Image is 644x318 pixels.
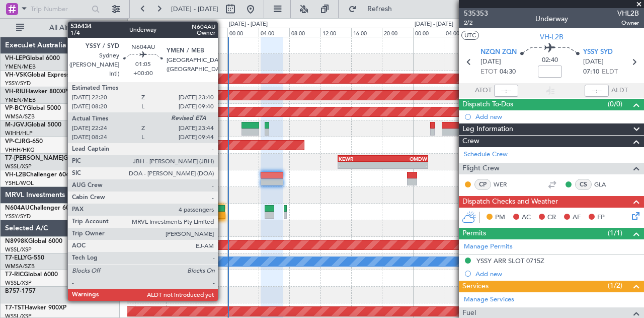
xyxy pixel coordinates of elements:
a: N604AUChallenger 604 [5,205,73,211]
div: 12:00 [135,28,166,37]
a: YSSY/SYD [5,80,31,87]
span: All Aircraft [26,24,106,31]
span: [DATE] [480,57,501,67]
span: N8998K [5,238,28,244]
a: GLA [594,180,617,189]
a: YMEN/MEB [5,63,36,71]
a: VH-L2BChallenger 604 [5,172,69,178]
input: Trip Number [31,2,89,17]
span: T7-TST [5,305,25,311]
span: VH-L2B [540,32,563,42]
span: ETOT [480,67,497,77]
span: 2/2 [464,19,488,27]
a: WER [494,180,516,189]
div: - [339,162,383,168]
span: VH-L2B [5,172,26,178]
div: 04:00 [444,28,474,37]
span: Refresh [359,6,401,13]
button: Refresh [344,1,404,17]
span: PM [495,213,505,223]
div: 04:00 [259,28,289,37]
div: KEWR [339,156,383,162]
span: [DATE] - [DATE] [171,5,218,14]
span: Services [462,281,489,292]
span: (1/1) [608,228,622,238]
span: (1/2) [608,280,622,291]
span: Flight Crew [462,163,500,174]
span: Owner [617,19,639,27]
a: WMSA/SZB [5,263,35,270]
div: OMDW [383,156,427,162]
button: UTC [461,31,479,40]
span: 07:10 [583,67,599,77]
a: VH-VSKGlobal Express XRS [5,72,83,78]
a: Manage Permits [464,242,513,252]
a: VH-RIUHawker 800XP [5,89,67,95]
a: VP-CJRG-650 [5,139,43,145]
div: 20:00 [382,28,413,37]
span: FP [597,213,605,223]
span: VHL2B [617,8,639,19]
a: VHHH/HKG [5,146,35,154]
div: 08:00 [289,28,320,37]
span: Dispatch To-Dos [462,99,513,110]
span: AF [573,213,581,223]
div: 20:00 [197,28,227,37]
a: WSSL/XSP [5,279,32,287]
a: M-JGVJGlobal 5000 [5,122,61,128]
a: VH-LEPGlobal 6000 [5,55,60,61]
div: Add new [475,270,639,278]
a: WSSL/XSP [5,246,32,253]
div: 16:00 [166,28,197,37]
span: N604AU [5,205,30,211]
div: [DATE] - [DATE] [129,20,168,29]
a: T7-[PERSON_NAME]Global 7500 [5,155,98,161]
div: 00:00 [413,28,444,37]
a: T7-TSTHawker 900XP [5,305,66,311]
a: VP-BCYGlobal 5000 [5,105,61,111]
a: T7-ELLYG-550 [5,255,44,261]
span: T7-[PERSON_NAME] [5,155,63,161]
a: Schedule Crew [464,150,508,160]
a: WMSA/SZB [5,113,35,120]
span: YSSY SYD [583,47,613,57]
span: B757-1 [5,288,25,294]
span: 535353 [464,8,488,19]
a: YSHL/WOL [5,179,34,187]
span: M-JGVJ [5,122,27,128]
button: All Aircraft [11,20,109,36]
div: 12:00 [320,28,351,37]
div: Add new [475,112,639,121]
a: WSSL/XSP [5,163,32,170]
span: NZQN ZQN [480,47,517,57]
div: Underway [535,14,568,24]
span: Crew [462,136,479,147]
div: YSSY ARR SLOT 0715Z [476,257,544,265]
div: - [383,162,427,168]
span: Leg Information [462,123,513,135]
span: VP-CJR [5,139,26,145]
span: VH-LEP [5,55,26,61]
div: [DATE] - [DATE] [415,20,453,29]
span: 04:30 [500,67,516,77]
span: [DATE] [583,57,604,67]
div: CP [474,179,491,190]
span: Permits [462,228,486,239]
span: VP-BCY [5,105,27,111]
input: --:-- [494,85,518,97]
div: 00:00 [227,28,258,37]
span: 02:40 [542,55,558,66]
span: ELDT [602,67,618,77]
span: T7-ELLY [5,255,27,261]
span: VH-VSK [5,72,27,78]
a: N8998KGlobal 6000 [5,238,62,244]
span: CR [547,213,556,223]
div: CS [575,179,592,190]
span: AC [522,213,531,223]
div: [DATE] - [DATE] [229,20,268,29]
span: T7-RIC [5,272,24,278]
span: Dispatch Checks and Weather [462,196,558,208]
span: ATOT [475,86,492,96]
a: YMEN/MEB [5,96,36,104]
a: WIHH/HLP [5,130,33,137]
